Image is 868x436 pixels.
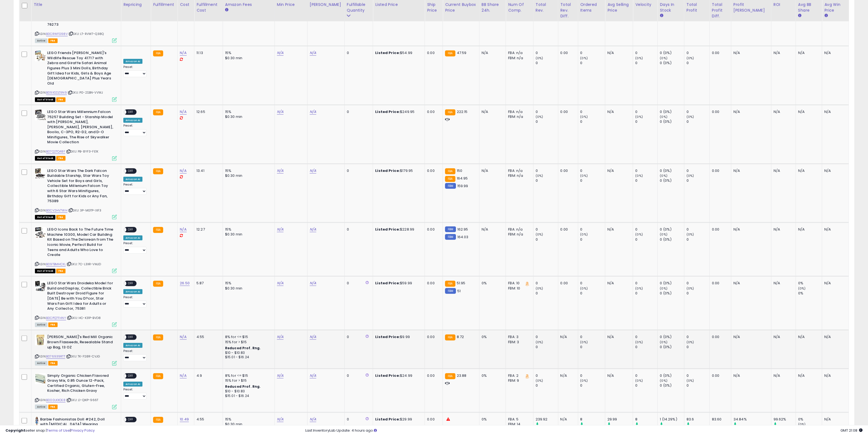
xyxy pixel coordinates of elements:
[687,286,694,291] small: (0%)
[774,2,794,8] div: ROI
[798,291,822,296] div: 0%
[375,109,420,114] div: $249.95
[580,232,588,237] small: (0%)
[35,281,46,292] img: 51tlCpAp6jL._SL40_.jpg
[153,227,163,233] small: FBA
[508,286,529,291] div: FBM: 10
[225,56,270,61] div: $0.30 min
[56,269,65,273] span: FBA
[687,291,709,296] div: 0
[225,286,270,291] div: $0.30 min
[580,115,588,119] small: (0%)
[445,50,455,56] small: FBA
[712,227,727,232] div: 0.00
[536,56,543,60] small: (0%)
[35,168,117,219] div: ASIN:
[635,61,657,65] div: 0
[35,269,55,273] span: All listings that are currently out of stock and unavailable for purchase on Amazon
[660,13,663,18] small: Days In Stock.
[824,13,828,18] small: Avg Win Price.
[580,109,605,114] div: 0
[712,2,729,19] div: Total Profit Diff.
[482,227,502,232] div: N/A
[508,281,529,286] div: FBA: 10
[180,2,192,8] div: Cost
[47,281,114,312] b: LEGO Star Wars Droideka Model for Build and Display, Collectible Brick Built Destroyer Droid Figu...
[47,109,114,146] b: LEGO Star Wars Millennium Falcon 75257 Building Set - Starship Model with [PERSON_NAME], [PERSON_...
[180,373,186,378] a: N/A
[660,50,684,55] div: 0 (0%)
[35,322,47,327] span: All listings currently available for purchase on Amazon
[798,286,806,291] small: (0%)
[277,168,284,174] a: N/A
[508,114,529,119] div: FBM: n/a
[196,2,220,13] div: Fulfillment Cost
[48,322,58,327] span: FBA
[445,2,477,13] div: Current Buybox Price
[445,234,456,240] small: FBM
[660,286,667,291] small: (0%)
[277,373,284,378] a: N/A
[660,2,682,13] div: Days In Stock
[687,237,709,242] div: 0
[536,119,558,124] div: 0
[225,50,270,55] div: 15%
[347,168,369,173] div: 0
[126,169,135,173] span: OFF
[635,237,657,242] div: 0
[126,281,135,286] span: OFF
[46,262,66,267] a: B09TBMHCXL
[482,50,502,55] div: N/A
[445,226,456,232] small: FBM
[774,50,792,55] div: N/A
[123,241,147,254] div: Preset:
[445,109,455,115] small: FBA
[56,156,65,161] span: FBA
[277,334,284,340] a: N/A
[375,168,400,173] b: Listed Price:
[35,50,46,61] img: 51BqdO4kf-L._SL40_.jpg
[123,124,147,136] div: Preset:
[310,280,316,286] a: N/A
[457,280,466,286] span: 51.95
[196,281,219,286] div: 5.87
[482,281,502,286] div: 0%
[687,168,709,173] div: 0
[180,280,190,286] a: 26.50
[607,109,629,114] div: N/A
[774,227,792,232] div: N/A
[310,334,316,340] a: N/A
[375,2,422,8] div: Listed Price
[774,281,792,286] div: N/A
[310,50,316,56] a: N/A
[277,109,284,115] a: N/A
[635,119,657,124] div: 0
[798,2,820,13] div: Avg BB Share
[35,38,47,43] span: All listings currently available for purchase on Amazon
[277,50,284,56] a: N/A
[310,168,316,174] a: N/A
[35,227,117,273] div: ASIN:
[508,227,529,232] div: FBA: n/a
[536,227,558,232] div: 0
[660,56,667,60] small: (0%)
[427,168,439,173] div: 0.00
[635,227,657,232] div: 0
[46,354,65,359] a: B076939RTT
[660,115,667,119] small: (0%)
[580,286,588,291] small: (0%)
[225,8,228,13] small: Amazon Fees.
[35,97,55,102] span: All listings that are currently out of stock and unavailable for purchase on Amazon
[712,109,727,114] div: 0.00
[508,173,529,178] div: FBM: n/a
[427,227,439,232] div: 0.00
[536,291,558,296] div: 0
[123,183,147,195] div: Preset:
[225,173,270,178] div: $0.30 min
[687,174,694,178] small: (0%)
[46,32,68,36] a: B0CRWFG98V
[347,281,369,286] div: 0
[560,281,574,286] div: 0.00
[687,61,709,65] div: 0
[375,50,400,55] b: Listed Price:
